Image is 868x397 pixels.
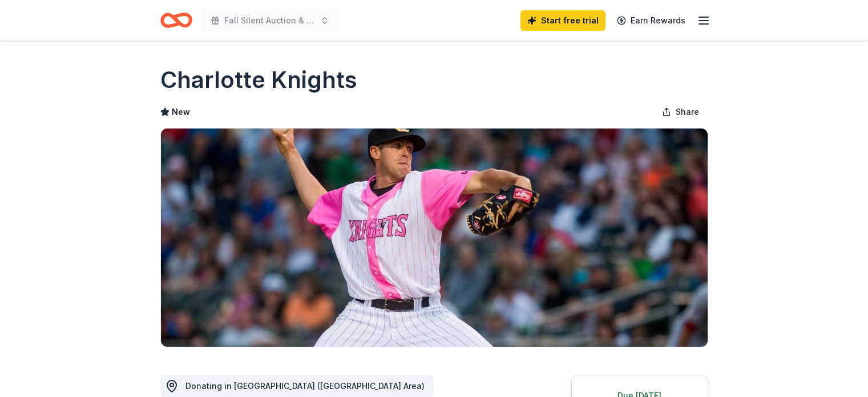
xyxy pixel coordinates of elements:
a: Home [160,7,192,34]
a: Start free trial [520,10,605,31]
button: Share [653,101,708,123]
h1: Charlotte Knights [160,64,357,96]
span: Fall Silent Auction & Raffle [224,14,316,27]
img: Image for Charlotte Knights [161,129,708,347]
span: Donating in [GEOGRAPHIC_DATA] ([GEOGRAPHIC_DATA] Area) [185,381,425,391]
span: New [172,105,190,119]
a: Earn Rewards [610,10,692,31]
button: Fall Silent Auction & Raffle [201,9,338,32]
span: Share [676,105,699,119]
